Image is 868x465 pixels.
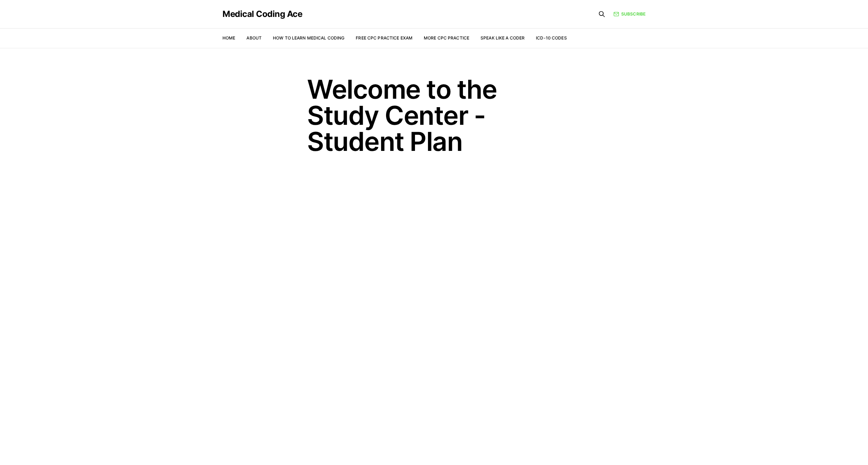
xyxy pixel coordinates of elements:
[481,35,525,41] a: Speak Like a Coder
[222,10,302,18] a: Medical Coding Ace
[613,11,646,17] a: Subscribe
[424,35,469,41] a: More CPC Practice
[307,76,561,154] h1: Welcome to the Study Center - Student Plan
[222,35,235,41] a: Home
[536,35,567,41] a: ICD-10 Codes
[246,35,262,41] a: About
[273,35,344,41] a: How to Learn Medical Coding
[356,35,412,41] a: Free CPC Practice Exam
